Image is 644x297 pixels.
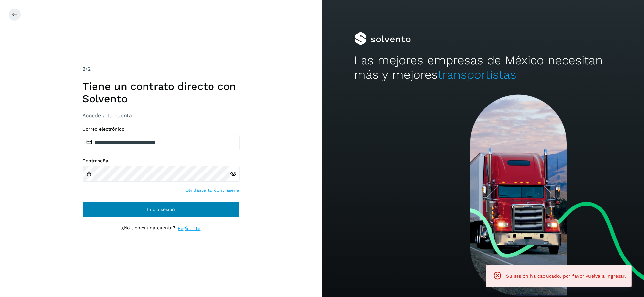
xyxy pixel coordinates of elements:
[83,202,240,217] button: Inicia sesión
[354,53,612,82] h2: Las mejores empresas de México necesitan más y mejores
[83,126,240,132] label: Correo electrónico
[438,68,517,82] span: transportistas
[83,65,240,73] div: /2
[122,225,176,232] p: ¿No tienes una cuenta?
[506,273,626,279] span: Su sesión ha caducado, por favor vuelva a ingresar.
[178,225,201,232] a: Regístrate
[186,187,240,194] a: Olvidaste tu contraseña
[147,207,175,212] span: Inicia sesión
[83,66,86,72] span: 2
[83,80,240,105] h1: Tiene un contrato directo con Solvento
[83,158,240,164] label: Contraseña
[83,112,240,119] h3: Accede a tu cuenta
